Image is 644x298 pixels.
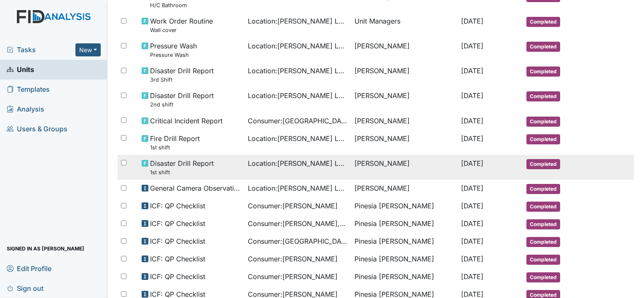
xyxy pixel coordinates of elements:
[150,26,213,34] small: Wall cover
[248,183,348,193] span: Location : [PERSON_NAME] Loop
[7,262,51,275] span: Edit Profile
[7,63,34,76] span: Units
[461,17,483,25] span: [DATE]
[351,13,458,37] td: Unit Managers
[526,42,560,52] span: Completed
[150,1,213,9] small: H/C Bathroom
[351,233,458,250] td: Pinesia [PERSON_NAME]
[248,16,348,26] span: Location : [PERSON_NAME] Loop
[351,87,458,112] td: [PERSON_NAME]
[7,45,75,55] a: Tasks
[150,101,214,109] small: 2nd shift
[461,202,483,210] span: [DATE]
[351,268,458,286] td: Pinesia [PERSON_NAME]
[461,134,483,143] span: [DATE]
[150,90,214,109] span: Disaster Drill Report 2nd shift
[526,184,560,194] span: Completed
[248,133,348,144] span: Location : [PERSON_NAME] Loop
[461,42,483,50] span: [DATE]
[526,67,560,77] span: Completed
[461,255,483,263] span: [DATE]
[351,197,458,215] td: Pinesia [PERSON_NAME]
[526,255,560,265] span: Completed
[351,250,458,268] td: Pinesia [PERSON_NAME]
[7,242,84,255] span: Signed in as [PERSON_NAME]
[150,201,205,211] span: ICF: QP Checklist
[150,66,214,84] span: Disaster Drill Report 3rd Shift
[351,62,458,87] td: [PERSON_NAME]
[150,168,214,176] small: 1st shift
[150,144,200,152] small: 1st shift
[7,122,67,136] span: Users & Groups
[351,112,458,130] td: [PERSON_NAME]
[7,103,44,116] span: Analysis
[150,236,205,246] span: ICF: QP Checklist
[248,158,348,168] span: Location : [PERSON_NAME] Loop
[150,271,205,282] span: ICF: QP Checklist
[75,43,101,56] button: New
[526,134,560,144] span: Completed
[461,237,483,245] span: [DATE]
[351,37,458,62] td: [PERSON_NAME]
[150,218,205,229] span: ICF: QP Checklist
[526,91,560,101] span: Completed
[526,117,560,127] span: Completed
[461,91,483,100] span: [DATE]
[351,155,458,180] td: [PERSON_NAME]
[150,51,197,59] small: Pressure Wash
[461,184,483,192] span: [DATE]
[526,17,560,27] span: Completed
[7,282,43,295] span: Sign out
[461,67,483,75] span: [DATE]
[150,183,241,193] span: General Camera Observation
[248,236,348,246] span: Consumer : [GEOGRAPHIC_DATA][PERSON_NAME]
[150,76,214,84] small: 3rd Shift
[526,272,560,282] span: Completed
[526,237,560,247] span: Completed
[248,90,348,101] span: Location : [PERSON_NAME] Loop
[150,116,223,126] span: Critical Incident Report
[150,254,205,264] span: ICF: QP Checklist
[248,41,348,51] span: Location : [PERSON_NAME] Loop
[248,271,338,282] span: Consumer : [PERSON_NAME]
[150,133,200,152] span: Fire Drill Report 1st shift
[461,159,483,168] span: [DATE]
[150,16,213,34] span: Work Order Routine Wall cover
[7,83,50,96] span: Templates
[150,41,197,59] span: Pressure Wash Pressure Wash
[351,215,458,233] td: Pinesia [PERSON_NAME]
[351,180,458,197] td: [PERSON_NAME]
[248,66,348,76] span: Location : [PERSON_NAME] Loop
[461,117,483,125] span: [DATE]
[526,219,560,229] span: Completed
[351,130,458,155] td: [PERSON_NAME]
[248,116,348,126] span: Consumer : [GEOGRAPHIC_DATA][PERSON_NAME]
[150,158,214,176] span: Disaster Drill Report 1st shift
[248,254,338,264] span: Consumer : [PERSON_NAME]
[248,201,338,211] span: Consumer : [PERSON_NAME]
[526,202,560,212] span: Completed
[461,219,483,228] span: [DATE]
[461,272,483,281] span: [DATE]
[248,218,348,229] span: Consumer : [PERSON_NAME], Shekeyra
[526,159,560,169] span: Completed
